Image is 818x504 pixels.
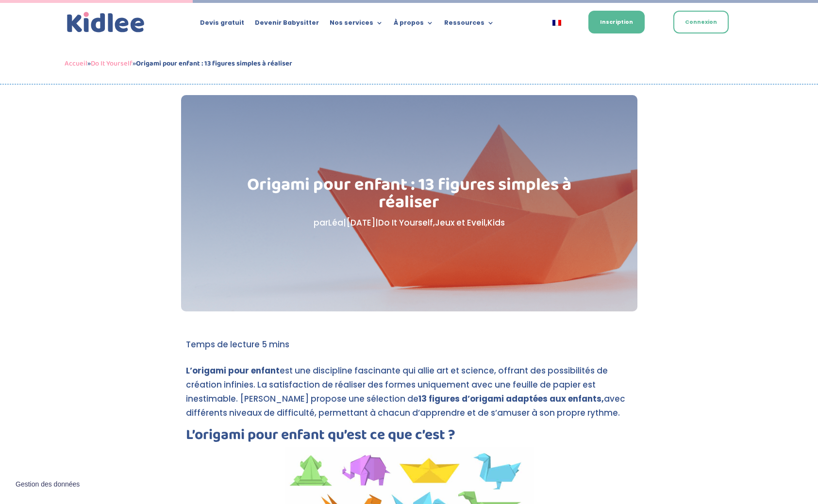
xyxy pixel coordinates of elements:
[10,474,85,495] button: Gestion des données
[186,365,280,376] strong: L’origami pour enfant
[378,217,433,228] a: Do It Yourself
[230,216,588,230] p: par | | , ,
[186,428,633,447] h2: L’origami pour enfant qu’est ce que c’est ?
[186,364,633,428] p: est une discipline fascinante qui allie art et science, offrant des possibilités de création infi...
[16,480,80,489] span: Gestion des données
[435,217,485,228] a: Jeux et Eveil
[328,217,343,228] a: Léa
[230,176,588,216] h1: Origami pour enfant : 13 figures simples à réaliser
[487,217,505,228] a: Kids
[418,393,604,405] strong: 13 figures d’origami adaptées aux enfants,
[346,217,375,228] span: [DATE]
